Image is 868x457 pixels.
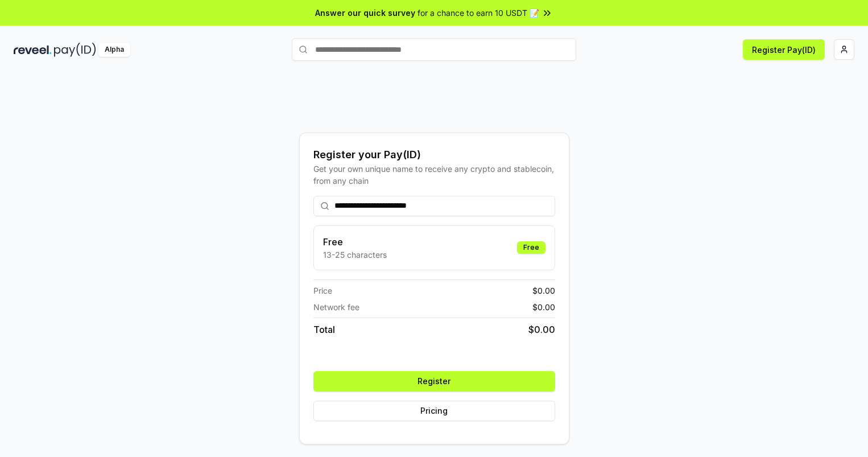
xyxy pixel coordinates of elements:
[313,147,555,163] div: Register your Pay(ID)
[323,235,387,249] h3: Free
[313,285,332,297] span: Price
[323,249,387,261] p: 13-25 characters
[528,323,555,336] span: $ 0.00
[313,301,359,313] span: Network fee
[313,401,555,421] button: Pricing
[313,163,555,187] div: Get your own unique name to receive any crypto and stablecoin, from any chain
[315,7,415,19] span: Answer our quick survey
[54,43,96,57] img: pay_id
[418,7,539,19] span: for a chance to earn 10 USDT 📝
[313,371,555,392] button: Register
[532,301,555,313] span: $ 0.00
[313,323,335,336] span: Total
[14,43,52,57] img: reveel_dark
[517,241,545,254] div: Free
[532,285,555,297] span: $ 0.00
[743,39,825,60] button: Register Pay(ID)
[98,43,130,57] div: Alpha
